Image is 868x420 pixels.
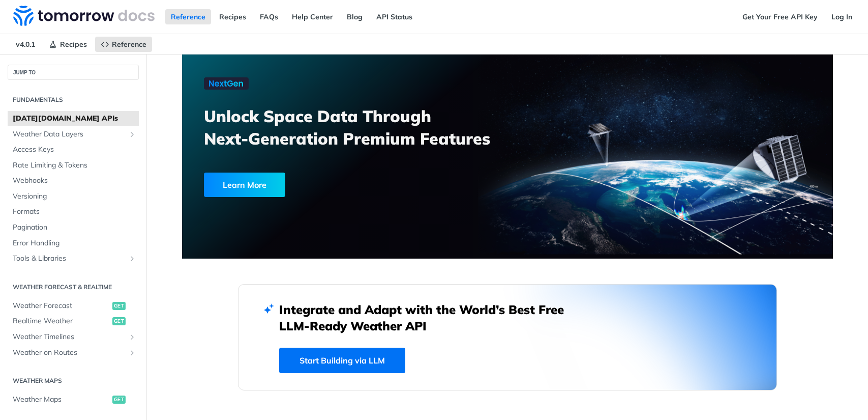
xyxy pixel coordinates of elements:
a: API Status [371,9,418,24]
a: Weather Data LayersShow subpages for Weather Data Layers [8,127,139,142]
span: Error Handling [13,238,136,248]
a: Start Building via LLM [279,348,405,373]
span: [DATE][DOMAIN_NAME] APIs [13,114,136,124]
span: Pagination [13,222,136,233]
a: Access Keys [8,142,139,157]
span: v4.0.1 [10,37,41,52]
span: Tools & Libraries [13,254,126,264]
img: NextGen [204,77,249,90]
h2: Weather Forecast & realtime [8,283,139,292]
button: Show subpages for Weather Timelines [128,333,136,341]
a: Blog [341,9,368,24]
a: Help Center [286,9,339,24]
a: Versioning [8,189,139,204]
a: Reference [95,37,152,52]
span: Weather Maps [13,395,110,405]
button: Show subpages for Tools & Libraries [128,255,136,263]
a: Learn More [204,173,456,197]
a: Reference [165,9,211,24]
a: Recipes [214,9,252,24]
span: Weather on Routes [13,348,126,358]
a: Realtime Weatherget [8,314,139,329]
a: Weather TimelinesShow subpages for Weather Timelines [8,329,139,345]
a: Weather on RoutesShow subpages for Weather on Routes [8,345,139,360]
span: get [112,396,126,404]
h3: Unlock Space Data Through Next-Generation Premium Features [204,105,519,150]
a: [DATE][DOMAIN_NAME] APIs [8,111,139,126]
a: Pagination [8,220,139,235]
a: Error Handling [8,236,139,251]
a: Log In [826,9,858,24]
a: Rate Limiting & Tokens [8,158,139,173]
a: Tools & LibrariesShow subpages for Tools & Libraries [8,251,139,266]
span: Weather Data Layers [13,129,126,139]
span: Recipes [60,40,87,49]
span: Webhooks [13,176,136,186]
a: Recipes [43,37,93,52]
span: Reference [112,40,146,49]
span: Access Keys [13,145,136,155]
span: Weather Forecast [13,301,110,311]
h2: Fundamentals [8,95,139,104]
span: Versioning [13,191,136,202]
a: Formats [8,204,139,219]
span: Weather Timelines [13,332,126,342]
span: get [112,317,126,325]
img: Tomorrow.io Weather API Docs [13,6,155,26]
div: Learn More [204,173,285,197]
a: Webhooks [8,173,139,188]
a: Weather Mapsget [8,392,139,407]
span: Rate Limiting & Tokens [13,160,136,171]
a: Get Your Free API Key [737,9,823,24]
a: Weather Forecastget [8,298,139,314]
button: Show subpages for Weather Data Layers [128,130,136,138]
span: Formats [13,207,136,217]
button: Show subpages for Weather on Routes [128,349,136,357]
span: Realtime Weather [13,316,110,326]
a: FAQs [254,9,284,24]
button: JUMP TO [8,65,139,80]
span: get [112,302,126,310]
h2: Weather Maps [8,376,139,385]
h2: Integrate and Adapt with the World’s Best Free LLM-Ready Weather API [279,301,579,334]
